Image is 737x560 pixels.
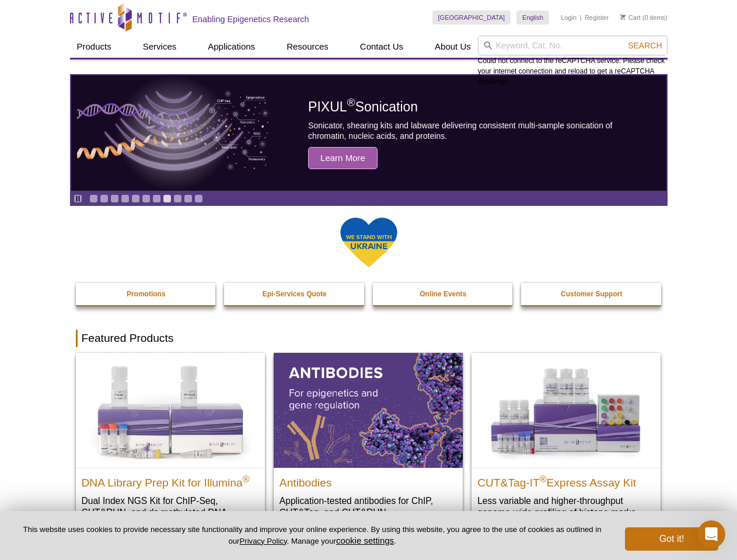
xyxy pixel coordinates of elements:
a: Toggle autoplay [74,194,82,203]
a: Go to slide 6 [142,194,151,203]
h2: DNA Library Prep Kit for Illumina [82,471,259,489]
a: Privacy Policy [239,537,287,545]
a: CUT&Tag-IT® Express Assay Kit CUT&Tag-IT®Express Assay Kit Less variable and higher-throughput ge... [471,353,661,530]
a: Go to slide 4 [121,194,130,203]
a: Go to slide 3 [110,194,119,203]
a: Epi-Services Quote [224,283,365,305]
p: Application-tested antibodies for ChIP, CUT&Tag, and CUT&RUN. [280,495,457,519]
h2: Featured Products [76,330,662,347]
a: Promotions [76,283,217,305]
a: Contact Us [353,36,410,58]
h2: CUT&Tag-IT Express Assay Kit [477,471,655,489]
div: Could not connect to the reCAPTCHA service. Please check your internet connection and reload to g... [478,36,668,87]
button: Got it! [625,527,718,551]
strong: Online Events [420,290,466,298]
strong: Epi-Services Quote [263,290,327,298]
li: | [580,10,582,24]
a: English [516,10,549,24]
a: Services [136,36,184,58]
sup: ® [540,474,547,484]
a: Go to slide 9 [173,194,182,203]
a: DNA Library Prep Kit for Illumina DNA Library Prep Kit for Illumina® Dual Index NGS Kit for ChIP-... [76,353,265,541]
sup: ® [347,97,355,109]
span: PIXUL Sonication [308,99,418,114]
a: Products [70,36,118,58]
a: All Antibodies Antibodies Application-tested antibodies for ChIP, CUT&Tag, and CUT&RUN. [274,353,463,530]
p: Less variable and higher-throughput genome-wide profiling of histone marks​. [477,495,655,519]
img: CUT&Tag-IT® Express Assay Kit [471,353,661,467]
img: DNA Library Prep Kit for Illumina [76,353,265,467]
li: (0 items) [620,10,668,24]
p: Dual Index NGS Kit for ChIP-Seq, CUT&RUN, and ds methylated DNA assays. [82,495,259,530]
a: Go to slide 8 [163,194,172,203]
sup: ® [243,474,250,484]
a: Go to slide 1 [89,194,98,203]
button: cookie settings [336,535,394,545]
a: Login [561,13,577,22]
input: Keyword, Cat. No. [478,36,668,55]
a: Go to slide 7 [152,194,161,203]
a: Resources [280,36,336,58]
article: PIXUL Sonication [71,75,666,191]
a: [GEOGRAPHIC_DATA] [432,10,511,24]
h2: Antibodies [280,471,457,489]
a: Go to slide 2 [100,194,109,203]
h2: Enabling Epigenetics Research [193,14,309,24]
a: About Us [428,36,478,58]
img: PIXUL sonication [77,75,270,191]
a: Register [585,13,609,22]
img: All Antibodies [274,353,463,467]
a: PIXUL sonication PIXUL®Sonication Sonicator, shearing kits and labware delivering consistent mult... [71,75,666,191]
img: We Stand With Ukraine [340,216,398,268]
a: Go to slide 11 [194,194,203,203]
strong: Promotions [127,290,166,298]
a: Go to slide 5 [131,194,140,203]
p: Sonicator, shearing kits and labware delivering consistent multi-sample sonication of chromatin, ... [308,120,640,141]
a: Online Events [373,283,514,305]
iframe: Intercom live chat [697,520,725,548]
button: Search [624,40,665,51]
a: Customer Support [521,283,662,305]
a: Applications [201,36,262,58]
span: Learn More [308,147,378,169]
a: Go to slide 10 [184,194,193,203]
p: This website uses cookies to provide necessary site functionality and improve your online experie... [19,524,606,547]
span: Search [628,41,662,50]
a: Cart [620,13,641,22]
strong: Customer Support [561,290,622,298]
img: Your Cart [620,14,626,20]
